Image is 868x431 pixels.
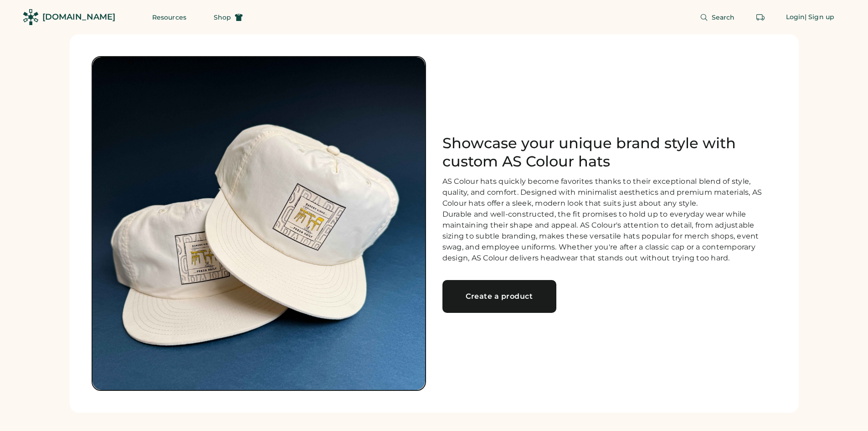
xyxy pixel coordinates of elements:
[203,8,254,26] button: Shop
[442,280,556,313] a: Create a product
[805,13,834,22] div: | Sign up
[42,11,115,23] div: [DOMAIN_NAME]
[141,8,197,26] button: Resources
[712,14,735,21] span: Search
[453,293,545,300] div: Create a product
[23,9,39,25] img: Rendered Logo - Screens
[92,57,425,390] img: Ecru color hat with logo printed on a blue background
[214,14,231,21] span: Shop
[442,134,777,171] h1: Showcase your unique brand style with custom AS Colour hats
[751,8,770,26] button: Retrieve an order
[786,13,805,22] div: Login
[689,8,746,26] button: Search
[442,176,777,264] div: AS Colour hats quickly become favorites thanks to their exceptional blend of style, quality, and ...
